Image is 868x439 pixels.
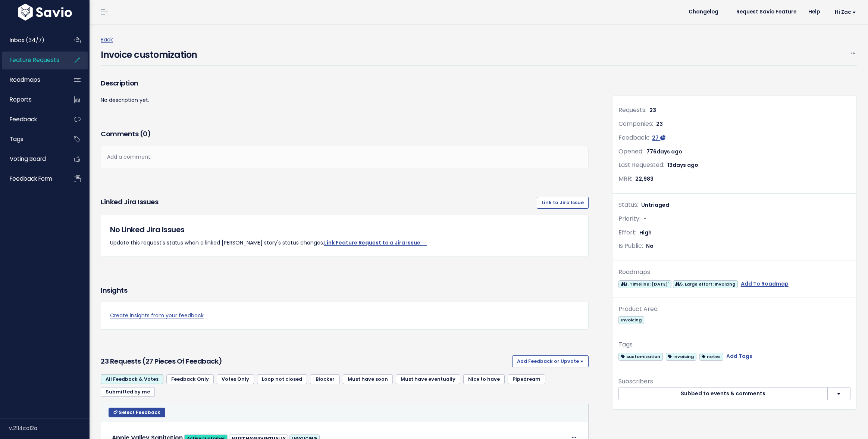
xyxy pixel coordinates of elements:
[2,52,62,69] a: Feature Requests
[257,374,307,384] a: Loop not closed
[463,374,505,384] a: Nice to have
[618,304,850,315] div: Product Area
[618,147,643,156] span: Opened:
[10,96,32,103] span: Reports
[618,316,644,324] span: Invoicing
[10,76,40,84] span: Roadmaps
[512,355,589,367] button: Add Feedback or Upvote
[618,174,632,183] span: MRR:
[646,148,682,155] span: 776
[324,239,427,246] a: Link Feature Request to a Jira Issue →
[618,214,640,223] span: Priority:
[643,215,646,222] span: -
[657,148,682,155] span: days ago
[2,131,62,148] a: Tags
[618,106,646,114] span: Requests:
[101,96,589,105] p: No description yet.
[618,387,828,401] button: Subbed to events & comments
[618,352,662,361] a: customization
[2,150,62,168] a: Voting Board
[101,78,589,88] h3: Description
[2,170,62,187] a: Feedback form
[101,374,163,384] a: All Feedback & Votes
[673,280,738,288] span: 5. Large effort: Invoicing
[217,374,254,384] a: Votes Only
[310,374,340,384] a: Blocker
[10,155,46,163] span: Voting Board
[110,224,579,235] h5: No Linked Jira Issues
[673,279,738,289] a: 5. Large effort: Invoicing
[2,71,62,88] a: Roadmaps
[10,175,52,183] span: Feedback form
[652,134,659,141] span: 27
[101,146,589,168] div: Add a comment...
[110,238,579,247] p: Update this request's status when a linked [PERSON_NAME] story's status changes.
[699,353,723,361] span: notes
[835,9,856,15] span: Hi Zac
[618,133,649,142] span: Feedback:
[673,161,698,169] span: days ago
[618,228,636,237] span: Effort:
[101,197,158,209] h3: Linked Jira issues
[618,200,638,209] span: Status:
[618,377,653,386] span: Subscribers
[537,197,589,209] a: Link to Jira Issue
[10,56,59,64] span: Feature Requests
[166,374,214,384] a: Feedback Only
[666,352,696,361] a: invoicing
[635,175,654,183] span: 22,983
[101,44,197,62] h4: Invoice customization
[101,285,127,296] h3: Insights
[9,418,90,438] div: v.2114ca12a
[726,352,752,361] a: Add Tags
[618,280,671,288] span: 1. Timeline: [DATE]'
[10,36,44,44] span: Inbox (34/7)
[618,242,643,250] span: Is Public:
[641,201,669,209] span: Untriaged
[666,353,696,361] span: invoicing
[667,161,698,169] span: 13
[101,129,589,139] h3: Comments ( )
[646,242,654,250] span: No
[618,161,664,169] span: Last Requested:
[508,374,545,384] a: Pipedream
[618,119,653,128] span: Companies:
[10,135,23,143] span: Tags
[618,339,850,350] div: Tags
[101,387,155,397] a: Submitted by me
[618,267,850,278] div: Roadmaps
[802,6,826,18] a: Help
[699,352,723,361] a: notes
[343,374,393,384] a: Must have soon
[826,6,862,18] a: Hi Zac
[101,36,113,43] a: Back
[2,111,62,128] a: Feedback
[652,134,665,141] a: 27
[689,9,718,15] span: Changelog
[618,353,662,361] span: customization
[656,120,663,128] span: 23
[143,129,147,138] span: 0
[10,115,37,123] span: Feedback
[2,91,62,108] a: Reports
[110,311,579,320] a: Create insights from your feedback
[639,229,652,236] span: High
[649,106,656,114] span: 23
[396,374,460,384] a: Must have eventually
[2,32,62,49] a: Inbox (34/7)
[109,408,165,417] button: Select Feedback
[101,356,509,367] h3: 23 Requests (27 pieces of Feedback)
[119,409,160,415] span: Select Feedback
[730,6,802,18] a: Request Savio Feature
[741,279,789,289] a: Add To Roadmap
[16,4,74,21] img: logo-white.9d6f32f41409.svg
[618,279,671,289] a: 1. Timeline: [DATE]'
